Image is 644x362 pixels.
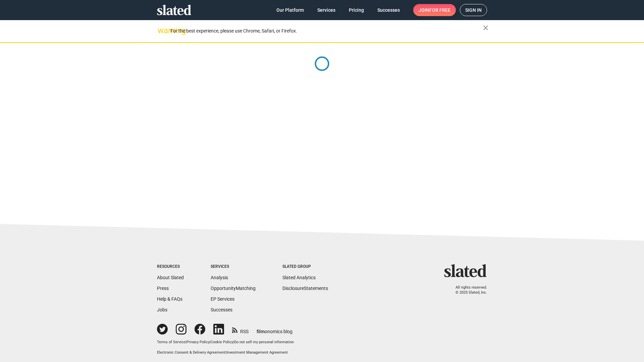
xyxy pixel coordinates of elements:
[233,340,234,344] span: |
[157,307,167,312] a: Jobs
[225,350,226,355] span: |
[312,4,341,16] a: Services
[429,4,450,16] span: for free
[271,4,309,16] a: Our Platform
[210,340,211,344] span: |
[372,4,405,16] a: Successes
[186,340,210,344] a: Privacy Policy
[185,340,186,344] span: |
[419,4,450,16] span: Join
[157,296,182,302] a: Help & FAQs
[482,24,490,32] mat-icon: close
[211,307,232,312] a: Successes
[211,286,256,291] a: OpportunityMatching
[317,4,335,16] span: Services
[343,4,369,16] a: Pricing
[377,4,400,16] span: Successes
[211,296,234,302] a: EP Services
[460,4,487,16] a: Sign in
[465,4,482,16] span: Sign in
[282,286,328,291] a: DisclosureStatements
[157,264,184,269] div: Resources
[157,350,225,355] a: Electronic Consent & Delivery Agreement
[234,340,294,345] button: Do not sell my personal information
[257,323,292,335] a: filmonomics blog
[448,285,487,295] p: All rights reserved. © 2025 Slated, Inc.
[282,275,316,280] a: Slated Analytics
[276,4,304,16] span: Our Platform
[413,4,456,16] a: Joinfor free
[232,324,249,335] a: RSS
[211,275,228,280] a: Analysis
[282,264,328,269] div: Slated Group
[170,26,483,36] div: For the best experience, please use Chrome, Safari, or Firefox.
[211,264,256,269] div: Services
[349,4,364,16] span: Pricing
[158,26,166,35] mat-icon: warning
[157,275,184,280] a: About Slated
[226,350,288,355] a: Investment Management Agreement
[211,340,233,344] a: Cookie Policy
[157,286,169,291] a: Press
[157,340,185,344] a: Terms of Service
[257,329,265,334] span: film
